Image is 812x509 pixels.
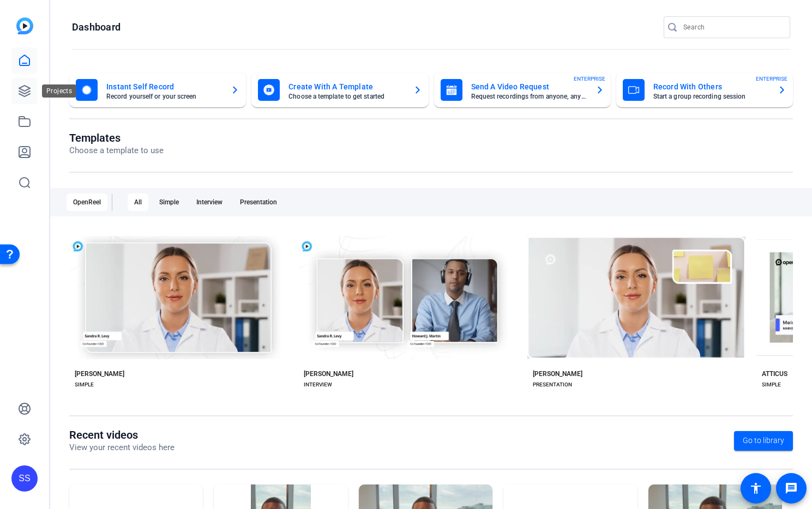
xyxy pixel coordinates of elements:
[304,380,332,389] div: INTERVIEW
[233,193,284,211] div: Presentation
[153,193,185,211] div: Simple
[683,21,781,34] input: Search
[67,193,107,211] div: OpenReel
[734,431,793,451] a: Go to library
[653,93,769,100] mat-card-subtitle: Start a group recording session
[69,131,164,144] h1: Templates
[190,193,229,211] div: Interview
[533,369,582,378] div: [PERSON_NAME]
[106,93,222,100] mat-card-subtitle: Record yourself or your screen
[785,482,798,495] mat-icon: message
[69,72,246,107] button: Instant Self RecordRecord yourself or your screen
[69,441,175,454] p: View your recent videos here
[42,84,76,98] div: Projects
[743,435,784,446] span: Go to library
[106,80,222,93] mat-card-title: Instant Self Record
[533,380,572,389] div: PRESENTATION
[762,369,787,378] div: ATTICUS
[288,93,404,100] mat-card-subtitle: Choose a template to get started
[75,380,94,389] div: SIMPLE
[128,193,148,211] div: All
[616,72,793,107] button: Record With OthersStart a group recording sessionENTERPRISE
[11,465,38,492] div: SS
[304,369,353,378] div: [PERSON_NAME]
[434,72,611,107] button: Send A Video RequestRequest recordings from anyone, anywhereENTERPRISE
[69,428,175,441] h1: Recent videos
[72,21,121,34] h1: Dashboard
[749,482,762,495] mat-icon: accessibility
[574,75,605,83] span: ENTERPRISE
[69,144,164,157] p: Choose a template to use
[471,93,587,100] mat-card-subtitle: Request recordings from anyone, anywhere
[762,380,781,389] div: SIMPLE
[653,80,769,93] mat-card-title: Record With Others
[288,80,404,93] mat-card-title: Create With A Template
[16,17,33,34] img: blue-gradient.svg
[471,80,587,93] mat-card-title: Send A Video Request
[756,75,787,83] span: ENTERPRISE
[75,369,124,378] div: [PERSON_NAME]
[251,72,428,107] button: Create With A TemplateChoose a template to get started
